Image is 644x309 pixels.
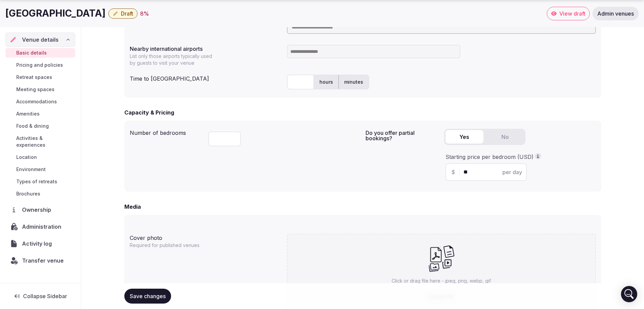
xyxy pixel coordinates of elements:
[22,256,64,265] span: Transfer venue
[22,240,55,248] span: Activity log
[140,9,149,18] div: 8 %
[5,177,75,186] a: Types of retreats
[5,7,106,20] h1: [GEOGRAPHIC_DATA]
[502,168,522,176] span: per day
[16,62,63,68] span: Pricing and policies
[5,165,75,174] a: Environment
[140,9,149,18] button: 8%
[5,73,75,82] a: Retreat spaces
[16,178,57,185] span: Types of retreats
[621,286,637,302] div: Open Intercom Messenger
[124,108,174,117] h2: Capacity & Pricing
[5,97,75,106] a: Accommodations
[5,189,75,199] a: Brochures
[22,206,54,214] span: Ownership
[547,7,590,20] a: View draft
[5,85,75,94] a: Meeting spaces
[16,190,40,197] span: Brochures
[314,73,338,91] label: hours
[121,10,133,17] span: Draft
[16,135,72,148] span: Activities & experiences
[5,109,75,119] a: Amenities
[452,168,455,176] span: $
[366,130,439,141] label: Do you offer partial bookings?
[597,10,634,17] span: Admin venues
[559,10,585,17] span: View draft
[5,133,75,150] a: Activities & experiences
[130,46,282,52] label: Nearby international airports
[5,121,75,131] a: Food & dining
[5,253,75,268] button: Transfer venue
[392,277,491,284] p: Click or drag file here - jpeg, png, webp, gif
[16,166,46,173] span: Environment
[124,289,171,304] button: Save changes
[5,203,75,217] a: Ownership
[124,203,141,211] h2: Media
[22,223,64,231] span: Administration
[16,123,49,129] span: Food & dining
[445,130,483,144] button: Yes
[445,153,595,161] div: Starting price per bedroom (USD)
[16,154,37,161] span: Location
[486,130,524,144] button: No
[22,36,59,44] span: Venue details
[130,126,203,137] div: Number of bedrooms
[5,289,75,304] button: Collapse Sidebar
[130,231,282,242] div: Cover photo
[593,7,639,20] a: Admin venues
[23,293,67,300] span: Collapse Sidebar
[16,86,55,93] span: Meeting spaces
[5,220,75,234] a: Administration
[108,8,138,19] button: Draft
[130,72,282,83] div: Time to [GEOGRAPHIC_DATA]
[16,110,40,117] span: Amenities
[5,60,75,70] a: Pricing and policies
[130,242,216,249] p: Required for published venues
[16,49,47,56] span: Basic details
[5,152,75,162] a: Location
[130,293,166,300] span: Save changes
[16,74,52,81] span: Retreat spaces
[339,73,369,91] label: minutes
[16,98,57,105] span: Accommodations
[5,48,75,58] a: Basic details
[130,53,216,66] p: List only those airports typically used by guests to visit your venue
[5,236,75,251] a: Activity log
